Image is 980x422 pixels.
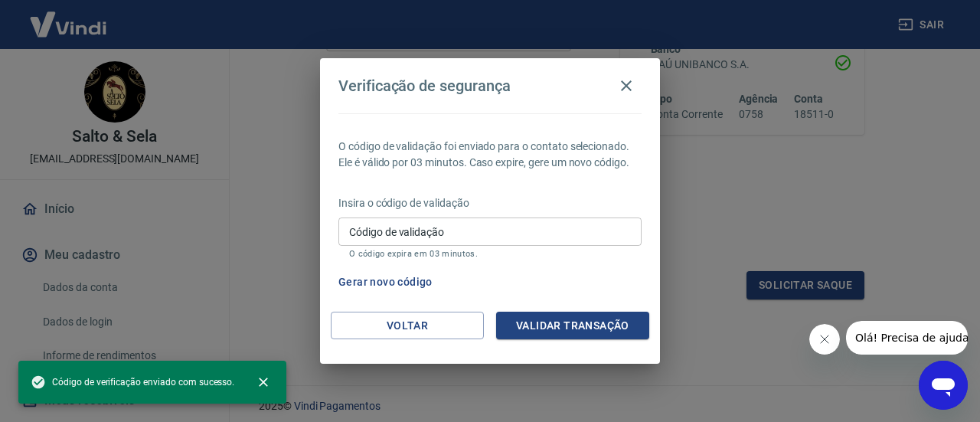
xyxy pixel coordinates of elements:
[332,268,439,296] button: Gerar novo código
[9,11,129,23] span: Olá! Precisa de ajuda?
[846,321,968,355] iframe: Mensagem da empresa
[31,375,234,390] span: Código de verificação enviado com sucesso.
[247,365,280,399] button: close
[338,77,511,95] h4: Verificação de segurança
[349,249,631,259] p: O código expira em 03 minutos.
[919,361,968,410] iframe: Botão para abrir a janela de mensagens
[331,312,484,340] button: Voltar
[496,312,649,340] button: Validar transação
[809,324,840,355] iframe: Fechar mensagem
[338,139,642,171] p: O código de validação foi enviado para o contato selecionado. Ele é válido por 03 minutos. Caso e...
[338,195,642,211] p: Insira o código de validação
